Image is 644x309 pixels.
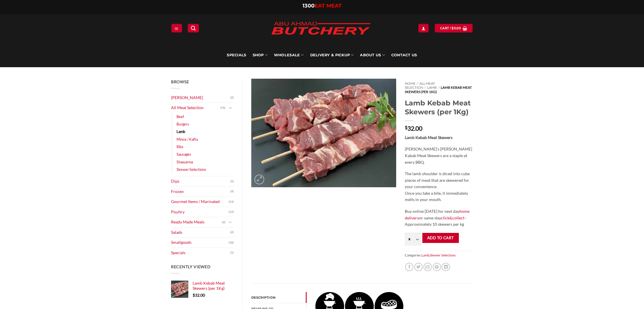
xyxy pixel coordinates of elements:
[171,248,230,258] a: Specials
[171,93,230,103] a: [PERSON_NAME]
[251,292,307,303] a: Description
[266,18,375,40] img: Abu Ahmad Butchery
[254,175,264,184] a: Zoom
[193,281,234,291] a: Lamb Kebab Meat Skewers (per 1Kg)
[405,125,407,130] span: $
[310,43,354,67] a: Delivery & Pickup
[229,208,234,216] span: (12)
[171,24,182,32] a: Menu
[171,237,229,248] a: Smallgoods
[315,3,342,9] span: EAT MEAT
[438,85,440,90] span: //
[405,263,413,271] a: Share on Facebook
[442,263,450,271] a: Share on LinkedIn
[177,128,185,135] a: Lamb
[405,99,473,116] h1: Lamb Kebab Meat Skewers (per 1Kg)
[171,197,229,207] a: Gourmet Items / Marinated
[177,113,184,120] a: Beef
[452,26,454,31] span: $
[405,251,473,259] span: Categories: ,
[177,158,193,166] a: Shawarma
[193,293,195,298] span: $
[193,281,225,291] span: Lamb Kebab Meat Skewers (per 1Kg)
[405,81,415,86] a: Home
[302,3,315,9] span: 1300
[253,43,268,67] a: SHOP
[171,103,220,113] a: All Meat Selection
[405,146,473,165] p: [PERSON_NAME]’s [PERSON_NAME] Kabab Meat Skewers are a staple at every BBQ.
[421,253,429,257] a: Lamb
[171,176,230,186] a: Dips
[188,24,199,32] a: Search
[405,135,453,140] strong: Lamb Kebab Meat Skewers
[177,143,183,150] a: Ribs
[405,209,469,220] a: home delivery
[171,217,222,227] a: Ready Made Meals
[405,125,422,132] bdi: 32.00
[171,79,189,84] span: Browse
[418,24,429,32] a: Login
[430,253,456,257] a: Skewer Selections
[274,43,304,67] a: Wholesale
[177,136,198,143] a: Mince / Kafta
[230,93,234,102] span: (2)
[222,218,225,227] span: (2)
[405,85,472,94] span: Lamb Kebab Meat Skewers (per 1Kg)
[227,219,234,225] button: Toggle
[227,105,234,111] button: Toggle
[177,150,191,158] a: Sausages
[405,81,435,90] a: All Meat Selection
[360,43,385,67] a: About Us
[230,187,234,196] span: (9)
[416,81,418,86] span: //
[405,208,473,228] p: Buy online [DATE] for next day or same-day – Approximately 10 skewers per kg
[414,263,423,271] a: Share on Twitter
[230,248,234,257] span: (1)
[251,79,396,188] img: Lamb Kebab Meat Skewers (per 1Kg)
[422,233,459,243] button: Add to cart
[440,26,461,31] span: Cart /
[424,85,426,90] span: //
[423,263,432,271] a: Email to a Friend
[405,171,473,203] p: The lamb shoulder is diced into cube pieces of meat that are skewered for your convenience. Once ...
[220,104,225,112] span: (74)
[171,187,230,197] a: Frozen
[435,24,473,32] a: View cart
[441,215,464,220] a: click&collect
[391,43,417,67] a: Contact Us
[229,238,234,247] span: (18)
[427,85,437,90] a: Lamb
[171,207,229,217] a: Poultry
[177,166,206,173] a: Skewer Selections
[171,227,230,237] a: Salads
[433,263,441,271] a: Pin on Pinterest
[230,177,234,186] span: (5)
[302,3,342,9] a: 1300EAT MEAT
[229,198,234,206] span: (13)
[193,293,205,298] bdi: 32.00
[452,26,461,30] bdi: 0.00
[227,43,246,67] a: Specials
[171,264,211,269] span: Recently Viewed
[230,228,234,237] span: (2)
[177,120,189,128] a: Burgers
